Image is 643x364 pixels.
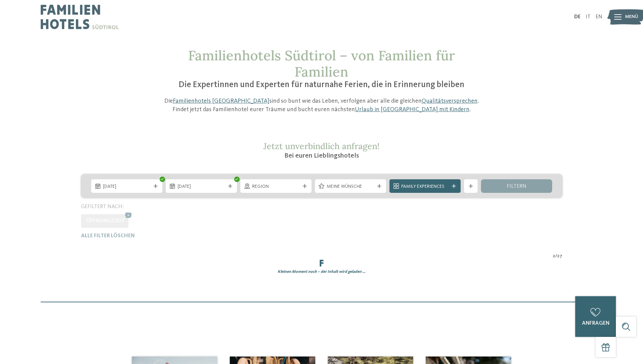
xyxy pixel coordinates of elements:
[188,47,455,80] span: Familienhotels Südtirol – von Familien für Familien
[557,253,562,260] span: 27
[103,183,150,190] span: [DATE]
[173,98,269,104] a: Familienhotels [GEOGRAPHIC_DATA]
[179,81,464,89] span: Die Expertinnen und Experten für naturnahe Ferien, die in Erinnerung bleiben
[252,183,300,190] span: Region
[574,14,581,20] a: DE
[263,141,380,151] span: Jetzt unverbindlich anfragen!
[327,183,374,190] span: Meine Wünsche
[586,14,590,20] a: IT
[284,153,359,159] span: Bei euren Lieblingshotels
[596,14,602,20] a: EN
[575,296,616,337] a: anfragen
[161,97,483,114] p: Die sind so bunt wie das Leben, verfolgen aber alle die gleichen . Findet jetzt das Familienhotel...
[553,253,555,260] span: 2
[355,106,469,113] a: Urlaub in [GEOGRAPHIC_DATA] mit Kindern
[422,98,478,104] a: Qualitätsversprechen
[582,321,609,326] span: anfragen
[401,183,449,190] span: Family Experiences
[625,14,638,20] span: Menü
[178,183,225,190] span: [DATE]
[76,269,567,275] div: Kleinen Moment noch – der Inhalt wird geladen …
[555,253,557,260] span: /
